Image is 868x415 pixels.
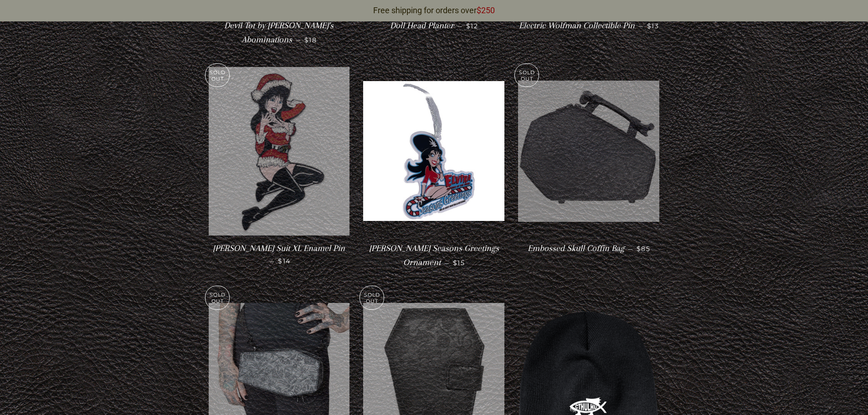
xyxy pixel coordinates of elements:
[518,236,659,261] a: Embossed Skull Coffin Bag — $85
[638,22,643,30] span: —
[457,22,462,30] span: —
[209,236,350,273] a: [PERSON_NAME] Suit XL Enamel Pin — $14
[515,64,539,87] p: Sold Out
[363,236,504,276] a: [PERSON_NAME] Seasons Greetings Ornament — $15
[518,13,659,39] a: Electric Wolfman Collectible Pin — $13
[363,13,504,39] a: Doll Head Planter — $12
[628,245,633,253] span: —
[205,64,229,87] p: Sold Out
[518,81,659,222] img: Embossed Skull Coffin Bag
[363,81,504,221] img: Elvira Seasons Greetings Ornament
[304,36,317,44] span: $18
[637,245,650,253] span: $85
[518,67,659,236] a: Embossed Skull Coffin Bag
[647,22,659,30] span: $13
[528,243,624,253] span: Embossed Skull Coffin Bag
[453,259,465,267] span: $15
[278,257,290,265] span: $14
[209,67,350,236] img: Elvira Santa Suit XL Enamel Pin
[363,67,504,236] a: Elvira Seasons Greetings Ornament
[205,286,229,309] p: Sold Out
[477,5,481,15] span: $
[209,13,350,53] a: Devil Tot by [PERSON_NAME]'s Abominations — $18
[390,20,454,31] span: Doll Head Planter
[481,5,495,15] span: 250
[369,243,499,267] span: [PERSON_NAME] Seasons Greetings Ornament
[269,257,274,265] span: —
[213,243,345,253] span: [PERSON_NAME] Suit XL Enamel Pin
[519,20,635,31] span: Electric Wolfman Collectible Pin
[296,36,301,44] span: —
[444,259,449,267] span: —
[466,22,478,30] span: $12
[360,286,384,309] p: Sold Out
